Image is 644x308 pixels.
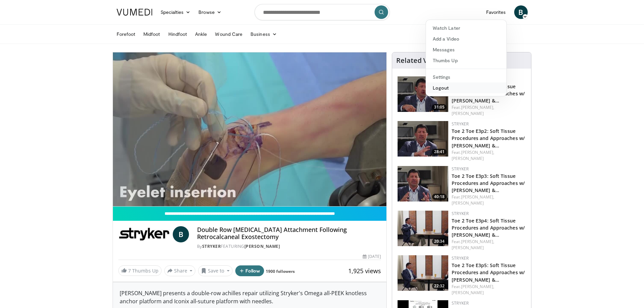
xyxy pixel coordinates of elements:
a: 20:34 [398,211,448,246]
a: [PERSON_NAME], [461,104,494,110]
a: Settings [426,72,506,82]
a: 28:41 [398,121,448,157]
img: c666e18c-5948-42bb-87b8-0687c898742b.150x105_q85_crop-smart_upscale.jpg [398,211,448,246]
a: [PERSON_NAME], [461,239,494,244]
a: 22:32 [398,255,448,291]
img: ff7741fe-de8d-4c97-8847-d5564e318ff5.150x105_q85_crop-smart_upscale.jpg [398,166,448,202]
a: Browse [194,5,225,19]
a: [PERSON_NAME] [452,200,484,206]
a: Forefoot [113,27,140,41]
div: Feat. [452,104,526,117]
a: [PERSON_NAME], [461,149,494,155]
div: B [426,20,507,96]
div: Feat. [452,284,526,296]
a: Watch Later [426,23,506,33]
a: Stryker [452,166,469,172]
a: [PERSON_NAME] [452,111,484,116]
a: [PERSON_NAME] [452,245,484,251]
span: 1,925 views [348,267,381,275]
div: By FEATURING [197,243,381,250]
div: Feat. [452,194,526,206]
a: Business [246,27,281,41]
a: [PERSON_NAME] [452,156,484,161]
span: 28:41 [432,149,447,155]
a: Wound Care [211,27,246,41]
a: Logout [426,82,506,93]
span: 20:34 [432,238,447,244]
h4: Related Videos [396,56,445,65]
button: Share [164,265,196,276]
a: Messages [426,44,506,55]
a: Specialties [157,5,195,19]
a: [PERSON_NAME] [452,290,484,295]
div: Feat. [452,149,526,162]
img: 42cec133-4c10-4aac-b10b-ca9e8ff2a38f.150x105_q85_crop-smart_upscale.jpg [398,121,448,157]
a: [PERSON_NAME], [461,284,494,289]
button: Follow [235,265,264,276]
a: Favorites [482,5,510,19]
div: Feat. [452,239,526,251]
a: Ankle [191,27,211,41]
a: Stryker [452,211,469,216]
span: 31:05 [432,104,447,110]
span: 22:32 [432,283,447,289]
a: Midfoot [139,27,164,41]
div: [DATE] [363,254,381,260]
span: 7 [128,267,131,274]
a: B [173,226,189,242]
a: 7 Thumbs Up [118,265,162,276]
img: 5a24c186-d7fd-471e-9a81-cffed9b91a88.150x105_q85_crop-smart_upscale.jpg [398,76,448,112]
a: Toe 2 Toe E3p3: Soft Tissue Procedures and Approaches w/ [PERSON_NAME] &… [452,173,525,193]
span: 40:18 [432,194,447,200]
a: [PERSON_NAME], [461,194,494,200]
a: Toe 2 Toe E3p5: Soft Tissue Procedures and Approaches w/ [PERSON_NAME] &… [452,262,525,283]
a: Thumbs Up [426,55,506,66]
img: Stryker [118,226,170,242]
a: Stryker [452,255,469,261]
h4: Double Row [MEDICAL_DATA] Attachment Following Retrocalcaneal Exostectomy [197,226,381,241]
img: 88654d28-53f6-4a8b-9f57-d4a1a6effd11.150x105_q85_crop-smart_upscale.jpg [398,255,448,291]
a: Stryker [452,121,469,127]
video-js: Video Player [113,52,387,207]
a: Toe 2 Toe E3p4: Soft Tissue Procedures and Approaches w/ [PERSON_NAME] &… [452,217,525,238]
a: Hindfoot [164,27,191,41]
a: 31:05 [398,76,448,112]
a: B [514,5,528,19]
a: 40:18 [398,166,448,202]
a: Stryker [202,243,221,249]
img: VuMedi Logo [117,9,152,16]
button: Save to [198,265,233,276]
a: 1900 followers [266,268,295,274]
a: Toe 2 Toe E3p2: Soft Tissue Procedures and Approaches w/ [PERSON_NAME] &… [452,128,525,148]
input: Search topics, interventions [255,4,390,20]
a: Stryker [452,300,469,306]
a: [PERSON_NAME] [244,243,280,249]
a: Add a Video [426,33,506,44]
